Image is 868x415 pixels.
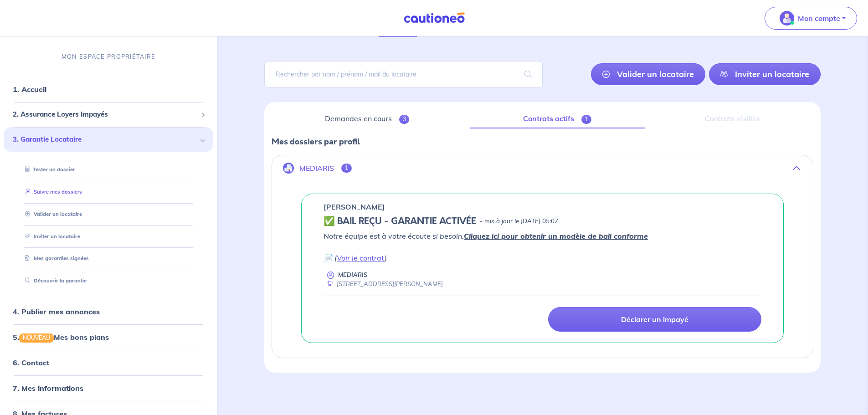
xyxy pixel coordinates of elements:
img: Cautioneo [400,12,468,24]
a: Cliquez ici pour obtenir un modèle de bail conforme [464,231,648,241]
a: Demandes en cours3 [272,109,462,128]
span: search [514,61,543,87]
a: Inviter un locataire [709,63,821,85]
div: Tester un dossier [15,162,202,177]
a: Tester un dossier [21,166,75,173]
a: 4. Publier mes annonces [13,307,100,316]
p: MON ESPACE PROPRIÉTAIRE [62,52,155,61]
span: 2. Assurance Loyers Impayés [13,109,197,120]
p: Mon compte [798,13,840,24]
p: Mes dossiers par profil [272,136,813,148]
p: MEDIARIS [299,164,334,173]
a: Valider un locataire [591,63,705,85]
div: state: CONTRACT-VALIDATED, Context: IN-LANDLORD,IS-GL-CAUTION-IN-LANDLORD [324,216,761,227]
p: [PERSON_NAME] [324,201,385,212]
em: Notre équipe est à votre écoute si besoin. [324,231,648,241]
div: [STREET_ADDRESS][PERSON_NAME] [324,280,443,288]
div: Découvrir la garantie [15,273,202,288]
button: MEDIARIS1 [272,157,813,179]
div: Suivre mes dossiers [15,184,202,200]
div: Inviter un locataire [15,229,202,244]
button: illu_account_valid_menu.svgMon compte [765,7,857,30]
div: 6. Contact [4,354,213,372]
p: MEDIARIS [338,271,367,279]
div: 4. Publier mes annonces [4,302,213,321]
img: illu_company.svg [283,163,294,174]
span: 1 [581,115,592,124]
div: 1. Accueil [4,80,213,98]
div: 5.NOUVEAUMes bons plans [4,328,213,346]
span: 3. Garantie Locataire [13,134,197,145]
em: 📄 ( ) [324,253,387,262]
a: Mes garanties signées [21,255,89,261]
a: Déclarer un impayé [548,307,761,332]
h5: ✅ BAIL REÇU - GARANTIE ACTIVÉE [324,216,476,227]
div: 2. Assurance Loyers Impayés [4,106,213,123]
input: Rechercher par nom / prénom / mail du locataire [264,61,542,87]
div: 3. Garantie Locataire [4,127,213,152]
a: 7. Mes informations [13,384,83,393]
p: Déclarer un impayé [621,315,688,324]
span: 1 [341,164,352,173]
a: 6. Contact [13,358,49,367]
a: Suivre mes dossiers [21,189,82,195]
a: 1. Accueil [13,85,46,94]
span: 3 [399,115,410,124]
a: 5.NOUVEAUMes bons plans [13,333,109,342]
a: Voir le contrat [337,253,385,262]
a: Découvrir la garantie [21,277,87,284]
a: Inviter un locataire [21,233,80,240]
a: Valider un locataire [21,211,82,217]
p: - mis à jour le [DATE] 05:07 [480,217,558,226]
div: Valider un locataire [15,207,202,222]
div: Mes garanties signées [15,251,202,266]
img: illu_account_valid_menu.svg [780,11,794,26]
div: 7. Mes informations [4,379,213,397]
a: Contrats actifs1 [470,109,645,128]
